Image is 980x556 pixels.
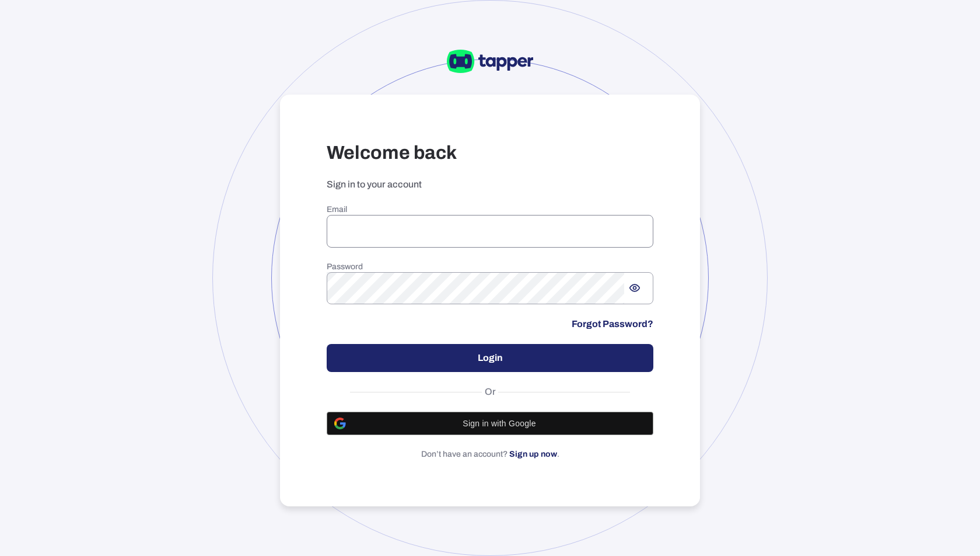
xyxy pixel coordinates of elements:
h3: Welcome back [327,141,653,165]
button: Login [327,344,653,372]
a: Forgot Password? [572,318,653,330]
h6: Password [327,262,653,272]
p: Sign in to your account [327,179,653,190]
a: Sign up now [509,450,557,458]
button: Show password [624,277,645,298]
span: Or [482,386,499,398]
h6: Email [327,204,653,215]
button: Sign in with Google [327,412,653,435]
p: Don’t have an account? . [327,449,653,460]
span: Sign in with Google [353,419,646,428]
